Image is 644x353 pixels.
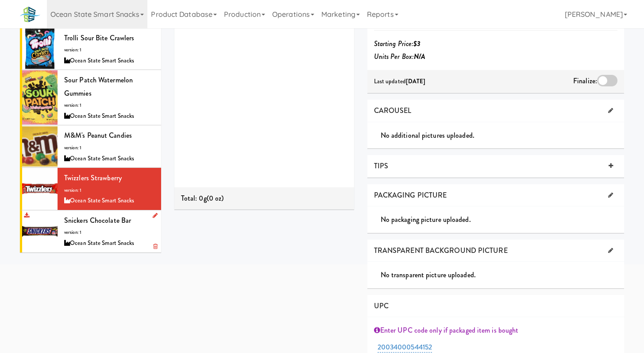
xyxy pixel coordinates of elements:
[374,301,389,311] span: UPC
[64,238,154,249] div: Ocean State Smart Snacks
[374,105,412,116] span: CAROUSEL
[64,153,154,164] div: Ocean State Smart Snacks
[64,173,122,183] span: Twizzlers Strawberry
[64,130,132,140] span: M&M's Peanut Candies
[381,129,624,142] div: No additional pictures uploaded.
[374,39,421,49] i: Starting Price:
[64,215,131,225] span: Snickers Chocolate Bar
[20,70,161,125] li: Sour Patch Watermelon Gummiesversion: 1Ocean State Smart Snacks
[374,245,508,256] span: TRANSPARENT BACKGROUND PICTURE
[20,210,161,252] li: Snickers Chocolate Barversion: 1Ocean State Smart Snacks
[413,39,420,49] b: $3
[20,125,161,168] li: M&M's Peanut Candiesversion: 1Ocean State Smart Snacks
[381,213,624,226] div: No packaging picture uploaded.
[374,77,426,85] span: Last updated
[20,168,161,210] li: Twizzlers Strawberryversion: 1Ocean State Smart Snacks
[406,77,426,85] b: [DATE]
[20,7,40,22] img: Micromart
[64,111,154,122] div: Ocean State Smart Snacks
[64,187,81,194] span: version: 1
[64,33,135,43] span: Trolli Sour Bite Crawlers
[378,342,432,353] a: 20034000544152
[64,55,154,66] div: Ocean State Smart Snacks
[64,144,81,151] span: version: 1
[64,195,154,206] div: Ocean State Smart Snacks
[20,28,161,70] li: Trolli Sour Bite Crawlersversion: 1Ocean State Smart Snacks
[414,51,425,62] b: N/A
[374,161,388,171] span: TIPS
[374,190,447,200] span: PACKAGING PICTURE
[181,193,207,203] span: Total: 0g
[374,324,617,337] div: Enter UPC code only if packaged item is bought
[64,102,81,109] span: version: 1
[64,47,81,53] span: version: 1
[374,51,426,62] i: Units Per Box:
[64,75,133,98] span: Sour Patch Watermelon Gummies
[573,76,597,86] span: Finalize:
[207,193,224,203] span: (0 oz)
[64,229,81,236] span: version: 1
[381,268,624,282] div: No transparent picture uploaded.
